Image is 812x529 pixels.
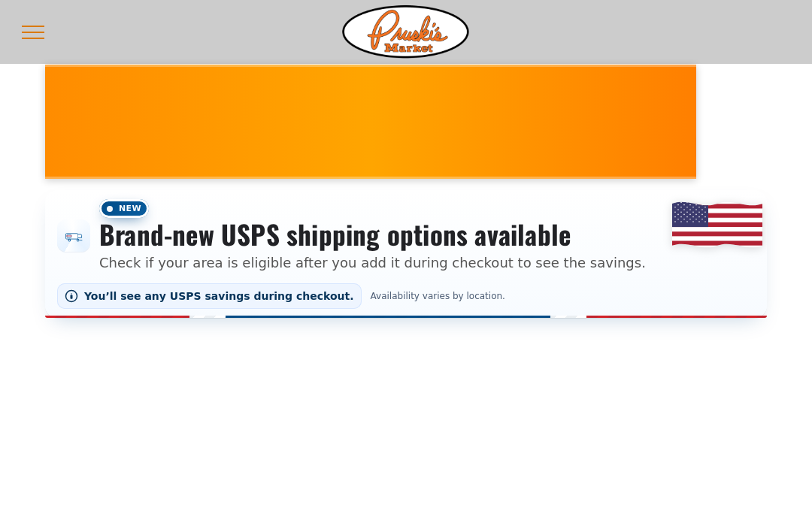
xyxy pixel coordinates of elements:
[99,218,646,251] h3: Brand-new USPS shipping options available
[45,190,767,318] div: Shipping options announcement
[99,252,646,273] p: Check if your area is eligible after you add it during checkout to see the savings.
[84,290,354,302] span: You’ll see any USPS savings during checkout.
[99,199,149,218] span: New
[368,291,508,301] span: Availability varies by location.
[14,13,53,52] button: menu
